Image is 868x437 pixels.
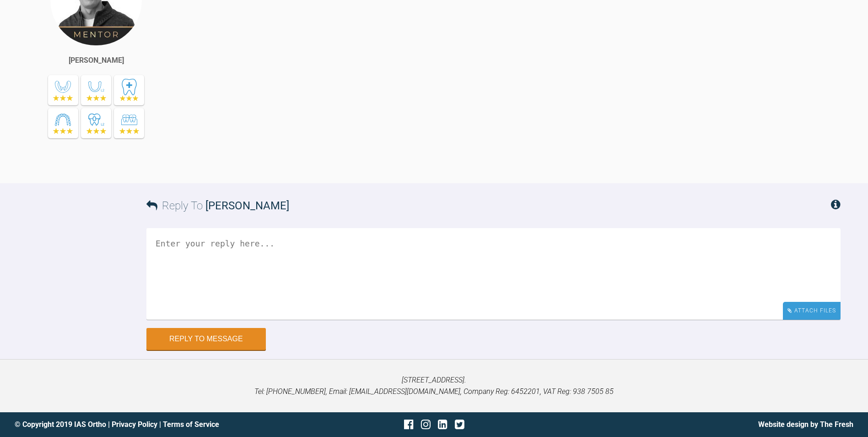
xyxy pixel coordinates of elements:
span: [PERSON_NAME] [205,199,289,212]
a: Website design by The Fresh [758,420,853,429]
a: Terms of Service [163,420,219,429]
p: [STREET_ADDRESS]. Tel: [PHONE_NUMBER], Email: [EMAIL_ADDRESS][DOMAIN_NAME], Company Reg: 6452201,... [15,374,853,398]
h3: Reply To [146,197,289,214]
div: © Copyright 2019 IAS Ortho | | [15,419,294,431]
div: Attach Files [783,302,841,320]
a: Privacy Policy [112,420,157,429]
div: [PERSON_NAME] [69,55,124,66]
button: Reply to Message [146,328,266,350]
